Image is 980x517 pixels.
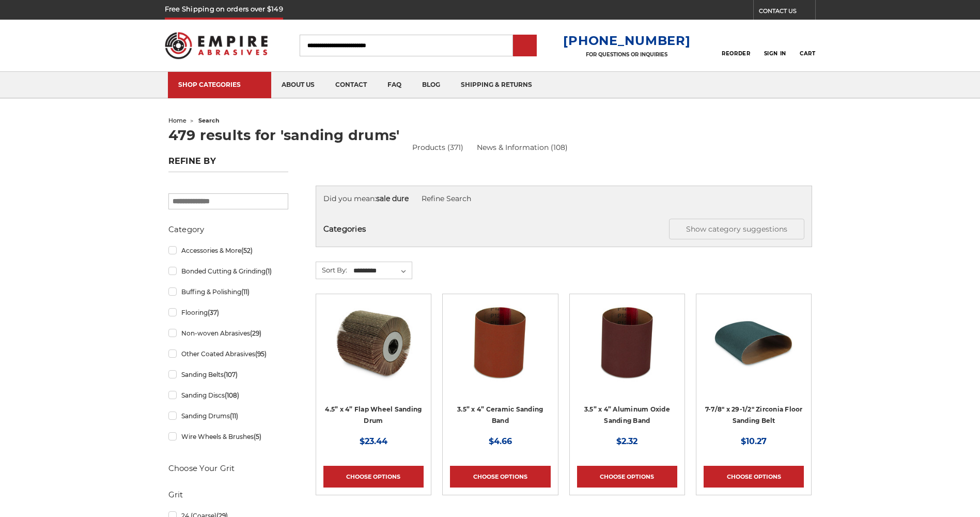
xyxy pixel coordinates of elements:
a: Choose Options [577,466,677,488]
button: Show category suggestions [669,219,804,239]
a: 3.5x4 inch sanding band for expanding rubber drum [577,301,677,402]
div: Did you mean: [323,193,804,204]
a: 4.5 inch x 4 inch flap wheel sanding drum [323,301,424,402]
a: home [168,117,186,124]
a: 3.5x4 inch ceramic sanding band for expanding rubber drum [450,301,550,402]
a: 3.5” x 4” Aluminum Oxide Sanding Band [584,405,670,425]
a: Products (371) [412,142,463,153]
span: (11) [230,412,238,420]
a: Sanding Belts(107) [168,366,288,384]
a: contact [325,72,377,98]
h5: Choose Your Grit [168,462,288,475]
span: (5) [254,433,261,440]
span: (108) [225,391,239,399]
a: Reorder [722,34,750,56]
a: 4.5” x 4” Flap Wheel Sanding Drum [325,405,422,425]
a: Non-woven Abrasives(29) [168,324,288,342]
a: News & Information (108) [477,142,568,153]
img: 3.5x4 inch ceramic sanding band for expanding rubber drum [459,301,541,384]
div: SHOP CATEGORIES [178,81,261,88]
span: (107) [224,371,238,378]
span: $2.32 [616,436,637,446]
a: blog [412,72,450,98]
a: CONTACT US [759,5,815,20]
a: Wire Wheels & Brushes(5) [168,428,288,446]
span: $23.44 [360,436,387,446]
a: Sanding Discs(108) [168,386,288,404]
h5: Category [168,223,288,236]
span: Sign In [764,50,786,57]
span: (11) [241,288,250,296]
a: Buffing & Polishing(11) [168,283,288,301]
h5: Grit [168,489,288,501]
span: Cart [800,50,815,57]
a: 7-7/8" x 29-1/2" Zirconia Floor Sanding Belt [705,405,803,425]
select: Sort By: [352,263,412,279]
a: Professional-grade 7 7/8 x 29 1/2 inch Zirconia Floor Sanding Belt, ideal for floor restoration [704,301,804,402]
a: Cart [800,34,815,57]
a: Bonded Cutting & Grinding(1) [168,262,288,280]
span: (29) [250,329,261,337]
a: shipping & returns [450,72,542,98]
a: 3.5” x 4” Ceramic Sanding Band [457,405,543,425]
span: $10.27 [741,436,767,446]
h5: Categories [323,219,804,239]
strong: sale dure [376,194,409,203]
a: Choose Options [323,466,424,488]
a: Choose Options [450,466,550,488]
span: (37) [208,309,219,316]
img: 4.5 inch x 4 inch flap wheel sanding drum [332,301,415,384]
a: SHOP CATEGORIES [168,72,271,98]
a: faq [377,72,412,98]
a: Sanding Drums(11) [168,407,288,425]
a: Other Coated Abrasives(95) [168,345,288,363]
span: search [198,117,220,124]
img: Empire Abrasives [165,25,268,66]
span: (1) [266,267,272,275]
a: Refine Search [422,194,471,203]
span: (95) [255,350,267,358]
input: Submit [515,36,535,56]
span: $4.66 [489,436,512,446]
a: about us [271,72,325,98]
h1: 479 results for 'sanding drums' [168,128,812,142]
span: (52) [241,247,253,254]
img: 3.5x4 inch sanding band for expanding rubber drum [586,301,668,384]
a: Choose Options [704,466,804,488]
a: [PHONE_NUMBER] [563,33,690,48]
span: Reorder [722,50,750,57]
a: Flooring(37) [168,303,288,322]
h5: Refine by [168,156,288,172]
a: Accessories & More(52) [168,241,288,260]
img: Professional-grade 7 7/8 x 29 1/2 inch Zirconia Floor Sanding Belt, ideal for floor restoration [712,301,795,384]
p: FOR QUESTIONS OR INQUIRIES [563,51,690,58]
label: Sort By: [316,262,347,278]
